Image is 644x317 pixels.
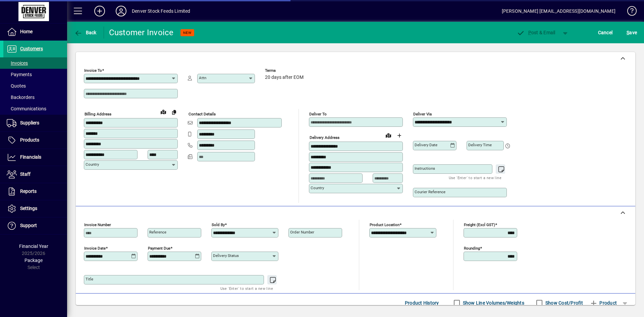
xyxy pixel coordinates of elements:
[7,95,35,100] span: Backorders
[20,171,31,177] span: Staff
[449,174,501,181] mat-hint: Use 'Enter' to start a new line
[309,112,327,116] mat-label: Deliver To
[20,189,37,194] span: Reports
[598,27,613,38] span: Cancel
[3,92,67,103] a: Backorders
[415,166,435,171] mat-label: Instructions
[413,112,432,116] mat-label: Deliver via
[590,298,617,308] span: Product
[213,253,239,258] mat-label: Delivery status
[3,57,67,69] a: Invoices
[290,230,314,234] mat-label: Order number
[84,222,111,227] mat-label: Invoice number
[19,244,48,249] span: Financial Year
[402,297,442,309] button: Product History
[627,27,637,38] span: ave
[74,30,97,35] span: Back
[3,80,67,92] a: Quotes
[464,222,495,227] mat-label: Freight (excl GST)
[544,300,583,306] label: Show Cost/Profit
[20,223,37,228] span: Support
[86,162,99,167] mat-label: Country
[415,190,445,194] mat-label: Courier Reference
[20,137,39,143] span: Products
[415,143,437,147] mat-label: Delivery date
[3,183,67,200] a: Reports
[3,103,67,114] a: Communications
[84,68,102,73] mat-label: Invoice To
[84,246,106,251] mat-label: Invoice date
[622,1,636,23] a: Knowledge Base
[502,6,615,16] div: [PERSON_NAME] [EMAIL_ADDRESS][DOMAIN_NAME]
[3,69,67,80] a: Payments
[383,130,394,141] a: View on map
[132,6,191,16] div: Denver Stock Feeds Limited
[405,298,439,308] span: Product History
[24,258,43,263] span: Package
[3,149,67,166] a: Financials
[627,30,629,35] span: S
[7,106,46,111] span: Communications
[513,27,559,39] button: Post & Email
[20,120,39,125] span: Suppliers
[3,200,67,217] a: Settings
[462,300,524,306] label: Show Line Volumes/Weights
[311,186,324,190] mat-label: Country
[596,27,614,39] button: Cancel
[20,46,43,51] span: Customers
[3,132,67,149] a: Products
[3,23,67,40] a: Home
[265,75,304,80] span: 20 days after EOM
[20,206,37,211] span: Settings
[199,75,206,80] mat-label: Attn
[169,107,179,117] button: Copy to Delivery address
[220,284,273,292] mat-hint: Use 'Enter' to start a new line
[7,83,26,89] span: Quotes
[3,217,67,234] a: Support
[67,27,104,39] app-page-header-button: Back
[394,130,405,141] button: Choose address
[7,60,28,66] span: Invoices
[89,5,110,17] button: Add
[20,154,41,160] span: Financials
[468,143,492,147] mat-label: Delivery time
[3,166,67,183] a: Staff
[149,230,166,234] mat-label: Reference
[517,30,555,35] span: ost & Email
[20,29,33,34] span: Home
[158,106,169,117] a: View on map
[72,27,98,39] button: Back
[370,222,399,227] mat-label: Product location
[110,5,132,17] button: Profile
[212,222,225,227] mat-label: Sold by
[3,115,67,131] a: Suppliers
[464,246,480,251] mat-label: Rounding
[109,27,174,38] div: Customer Invoice
[586,297,620,309] button: Product
[86,277,93,281] mat-label: Title
[625,27,639,39] button: Save
[148,246,170,251] mat-label: Payment due
[265,68,305,73] span: Terms
[7,72,32,77] span: Payments
[183,31,192,35] span: NEW
[528,30,531,35] span: P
